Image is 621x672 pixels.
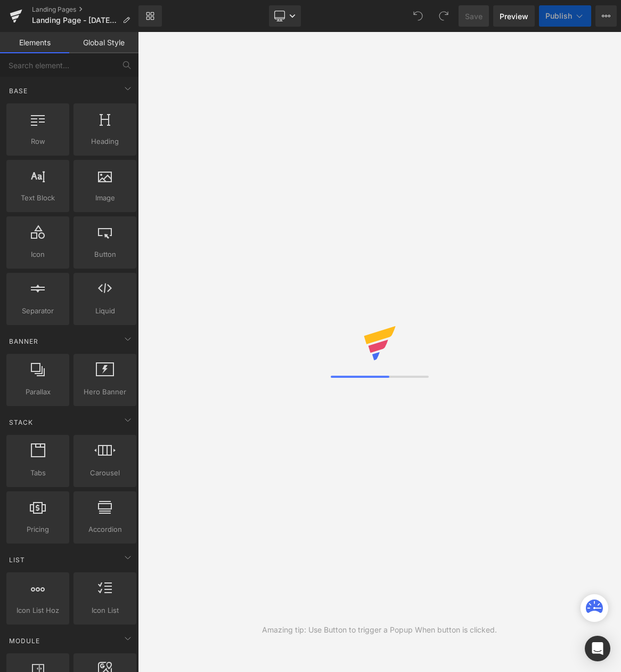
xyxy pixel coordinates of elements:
[10,192,66,204] span: Text Block
[32,5,138,14] a: Landing Pages
[262,624,497,636] div: Amazing tip: Use Button to trigger a Popup When button is clicked.
[10,249,66,260] span: Icon
[10,305,66,317] span: Separator
[138,5,162,27] a: New Library
[10,605,66,616] span: Icon List Hoz
[10,467,66,479] span: Tabs
[8,417,34,427] span: Stack
[10,524,66,535] span: Pricing
[595,5,617,27] button: More
[10,136,66,147] span: Row
[433,5,454,27] button: Redo
[69,32,138,53] a: Global Style
[77,524,133,535] span: Accordion
[77,192,133,204] span: Image
[493,5,535,27] a: Preview
[77,386,133,398] span: Hero Banner
[465,11,483,22] span: Save
[77,605,133,616] span: Icon List
[539,5,591,27] button: Publish
[32,16,118,25] span: Landing Page - [DATE] 14:52:04
[8,636,41,646] span: Module
[8,555,26,565] span: List
[8,336,39,346] span: Banner
[585,636,610,661] div: Open Intercom Messenger
[500,11,528,22] span: Preview
[77,305,133,317] span: Liquid
[77,467,133,479] span: Carousel
[77,136,133,147] span: Heading
[8,86,29,96] span: Base
[545,12,572,20] span: Publish
[10,386,66,398] span: Parallax
[407,5,429,27] button: Undo
[77,249,133,260] span: Button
